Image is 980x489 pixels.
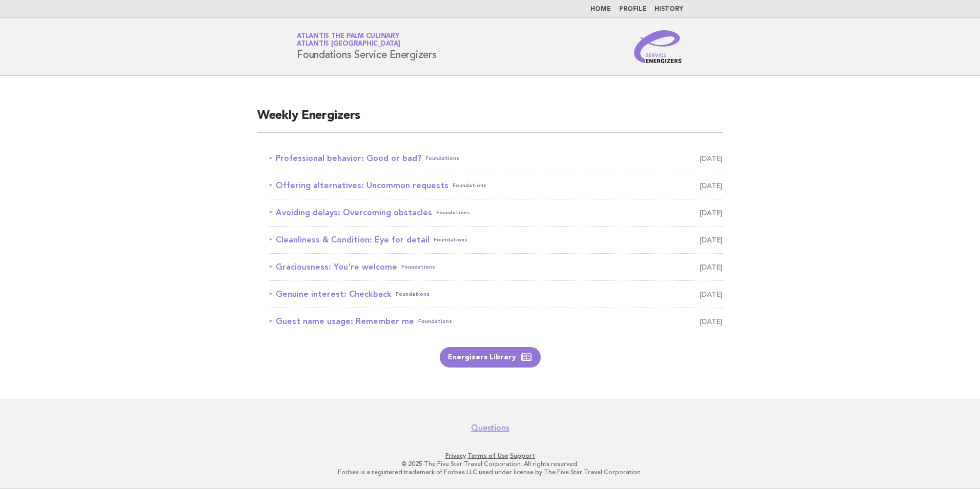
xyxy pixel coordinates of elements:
[297,33,400,47] a: Atlantis The Palm CulinaryAtlantis [GEOGRAPHIC_DATA]
[270,314,723,329] a: Guest name usage: Remember meFoundations [DATE]
[471,423,509,433] a: Questions
[270,233,723,247] a: Cleanliness & Condition: Eye for detailFoundations [DATE]
[436,206,470,220] span: Foundations
[510,452,535,459] a: Support
[634,30,683,63] img: Service Energizers
[425,151,459,166] span: Foundations
[176,460,804,468] p: © 2025 The Five Star Travel Corporation. All rights reserved.
[467,452,508,459] a: Terms of Use
[655,6,683,12] a: History
[257,108,723,133] h2: Weekly Energizers
[700,178,723,193] span: [DATE]
[297,33,437,60] h1: Foundations Service Energizers
[176,468,804,476] p: Forbes is a registered trademark of Forbes LLC used under license by The Five Star Travel Corpora...
[270,178,723,193] a: Offering alternatives: Uncommon requestsFoundations [DATE]
[176,452,804,460] p: · ·
[396,287,430,301] span: Foundations
[270,260,723,274] a: Graciousness: You're welcomeFoundations [DATE]
[700,233,723,247] span: [DATE]
[590,6,611,12] a: Home
[270,151,723,166] a: Professional behavior: Good or bad?Foundations [DATE]
[453,178,486,193] span: Foundations
[434,233,467,247] span: Foundations
[270,206,723,220] a: Avoiding delays: Overcoming obstaclesFoundations [DATE]
[297,41,400,48] span: Atlantis [GEOGRAPHIC_DATA]
[270,287,723,301] a: Genuine interest: CheckbackFoundations [DATE]
[440,347,541,368] a: Energizers Library
[700,151,723,166] span: [DATE]
[700,260,723,274] span: [DATE]
[700,314,723,329] span: [DATE]
[418,314,452,329] span: Foundations
[445,452,466,459] a: Privacy
[700,206,723,220] span: [DATE]
[700,287,723,301] span: [DATE]
[401,260,435,274] span: Foundations
[619,6,646,12] a: Profile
